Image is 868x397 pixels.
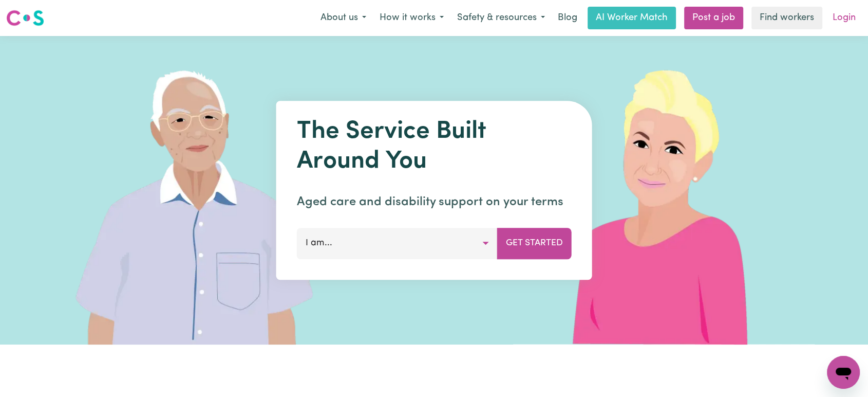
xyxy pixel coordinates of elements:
[497,228,572,259] button: Get Started
[297,228,498,259] button: I am...
[450,7,552,29] button: Safety & resources
[826,7,862,29] a: Login
[552,7,583,29] a: Blog
[6,9,44,27] img: Careseekers logo
[297,117,572,176] h1: The Service Built Around You
[827,356,860,389] iframe: Button to launch messaging window
[588,7,676,29] a: AI Worker Match
[314,7,373,29] button: About us
[297,193,572,211] p: Aged care and disability support on your terms
[751,7,822,29] a: Find workers
[373,7,450,29] button: How it works
[684,7,743,29] a: Post a job
[6,6,44,30] a: Careseekers logo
